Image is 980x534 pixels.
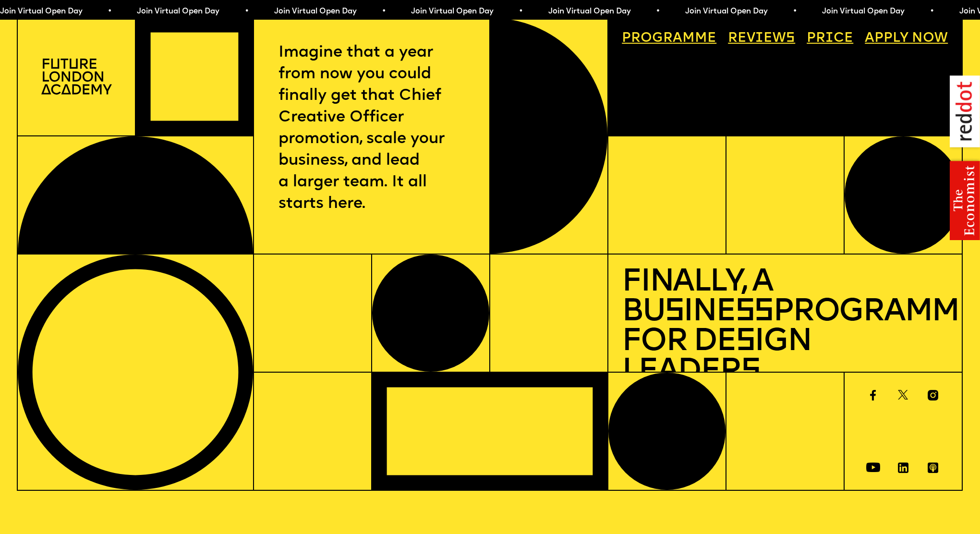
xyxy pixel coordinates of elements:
a: Programme [615,25,723,52]
span: s [736,327,755,358]
span: • [793,8,797,15]
p: Imagine that a year from now you could finally get that Chief Creative Officer promotion, scale y... [278,42,465,215]
span: • [244,8,249,15]
span: s [665,297,684,328]
span: • [519,8,523,15]
span: • [108,8,112,15]
span: A [865,32,874,45]
span: • [381,8,386,15]
h1: Finally, a Bu ine Programme for De ign Leader [622,268,948,387]
a: Reviews [721,25,802,52]
a: Apply now [858,25,955,52]
a: Price [800,25,860,52]
span: • [930,8,934,15]
span: • [655,8,660,15]
span: a [673,32,682,45]
span: ss [735,297,773,328]
span: s [741,356,760,388]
